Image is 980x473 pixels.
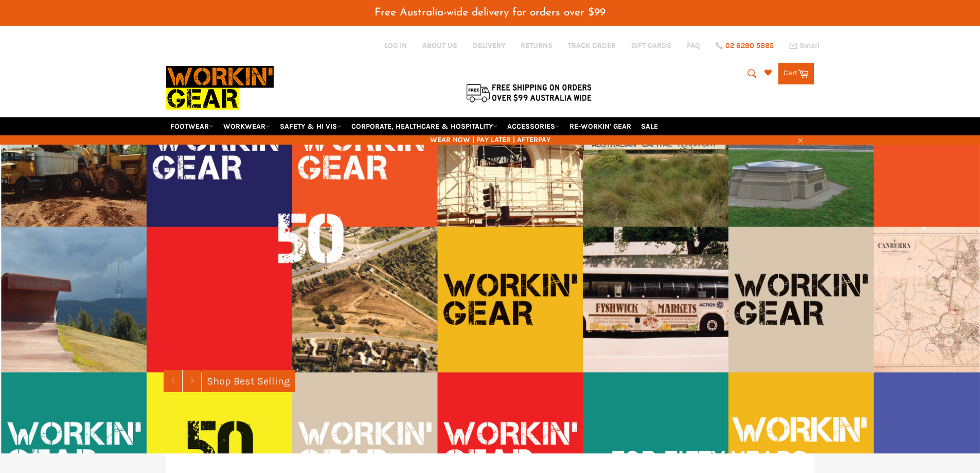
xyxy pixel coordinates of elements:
[219,117,274,135] a: WORKWEAR
[687,41,700,50] a: FAQ
[347,117,502,135] a: CORPORATE, HEALTHCARE & HOSPITALITY
[375,7,605,18] span: Free Australia-wide delivery for orders over $99
[568,41,616,50] a: TRACK ORDER
[202,370,295,392] a: Shop Best Selling
[422,41,457,50] a: ABOUT US
[725,42,774,49] span: 02 6280 5885
[473,41,505,50] a: DELIVERY
[166,135,814,145] span: WEAR NOW | PAY LATER | AFTERPAY
[465,82,593,103] img: Flat $9.95 shipping Australia wide
[521,41,553,50] a: RETURNS
[565,117,635,135] a: RE-WORKIN' GEAR
[166,117,218,135] a: FOOTWEAR
[789,42,819,50] a: Email
[384,41,407,50] a: Log in
[778,63,814,84] a: Cart
[637,117,662,135] a: SALE
[631,41,671,50] a: GIFT CARDS
[716,42,774,49] a: 02 6280 5885
[503,117,564,135] a: ACCESSORIES
[800,42,819,49] span: Email
[166,59,274,117] img: Workin Gear leaders in Workwear, Safety Boots, PPE, Uniforms. Australia's No.1 in Workwear
[276,117,346,135] a: SAFETY & HI VIS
